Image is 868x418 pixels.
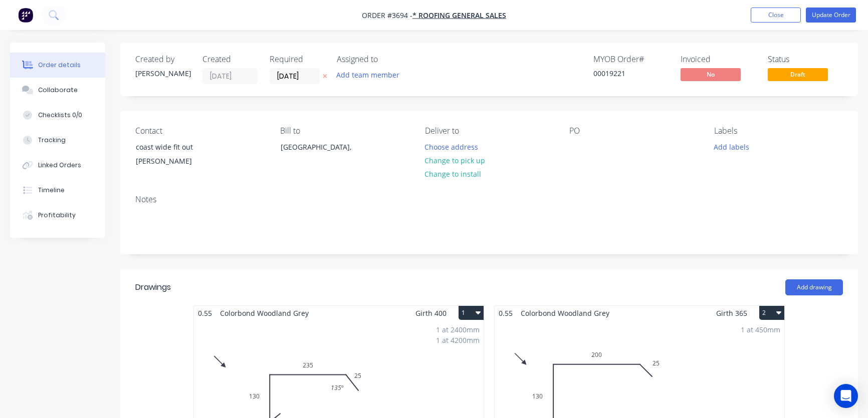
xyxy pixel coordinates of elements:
div: Collaborate [38,86,78,95]
img: Factory [18,8,33,23]
button: Add drawing [785,279,843,295]
div: Profitability [38,211,76,220]
span: Colorbond Woodland Grey [216,306,313,320]
button: Close [751,8,801,23]
div: coast wide fit out [PERSON_NAME] [136,140,219,168]
div: PO [569,126,698,136]
div: Created by [135,55,190,64]
button: Choose address [419,140,483,153]
div: [GEOGRAPHIC_DATA], [272,140,372,172]
div: Created [202,55,258,64]
div: MYOB Order # [593,55,669,64]
div: Required [270,55,325,64]
button: 2 [759,306,784,320]
div: [PERSON_NAME] [135,68,190,79]
div: Deliver to [425,126,554,136]
button: Profitability [10,203,105,228]
div: 1 at 2400mm [436,324,480,335]
div: Tracking [38,136,66,145]
div: 00019221 [593,68,669,79]
span: 0.55 [194,306,216,320]
div: coast wide fit out [PERSON_NAME] [127,140,228,172]
div: Notes [135,195,843,204]
div: Timeline [38,186,65,195]
span: No [681,68,741,81]
button: Add team member [337,68,405,82]
div: Drawings [135,281,171,293]
span: Order #3694 - [362,11,412,20]
div: Open Intercom Messenger [834,384,858,408]
span: Girth 365 [716,306,747,320]
button: 1 [459,306,484,320]
div: Labels [714,126,843,136]
button: Update Order [806,8,856,23]
button: Order details [10,53,105,78]
button: Linked Orders [10,153,105,178]
span: Draft [768,68,828,81]
button: Collaborate [10,78,105,103]
button: Change to install [419,167,486,181]
div: [GEOGRAPHIC_DATA], [281,140,364,154]
div: 1 at 4200mm [436,335,480,345]
div: Assigned to [337,55,437,64]
div: Checklists 0/0 [38,111,82,120]
span: 0.55 [495,306,517,320]
div: Bill to [280,126,409,136]
div: Linked Orders [38,161,81,170]
button: Change to pick up [419,154,490,167]
div: Invoiced [681,55,756,64]
button: Tracking [10,128,105,153]
span: Colorbond Woodland Grey [517,306,613,320]
div: Order details [38,61,81,70]
div: Status [768,55,843,64]
button: Timeline [10,178,105,203]
span: Girth 400 [415,306,447,320]
button: Add labels [709,140,755,153]
div: 1 at 450mm [741,324,780,335]
button: Add team member [331,68,405,82]
a: * Roofing General Sales [412,11,506,20]
button: Checklists 0/0 [10,103,105,128]
div: Contact [135,126,264,136]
